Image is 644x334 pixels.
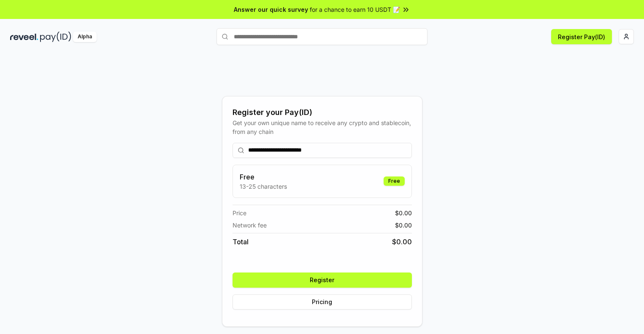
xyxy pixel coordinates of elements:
[392,237,412,247] span: $ 0.00
[240,182,287,191] p: 13-25 characters
[551,29,612,44] button: Register Pay(ID)
[233,118,412,136] div: Get your own unique name to receive any crypto and stablecoin, from any chain
[233,237,249,247] span: Total
[233,221,267,230] span: Network fee
[233,294,412,310] button: Pricing
[384,176,405,186] div: Free
[10,32,38,42] img: reveel_dark
[233,273,412,288] button: Register
[310,5,400,14] span: for a chance to earn 10 USDT 📝
[234,5,308,14] span: Answer our quick survey
[395,221,412,230] span: $ 0.00
[233,107,412,118] div: Register your Pay(ID)
[395,208,412,217] span: $ 0.00
[73,32,97,42] div: Alpha
[233,208,246,217] span: Price
[240,172,287,182] h3: Free
[40,32,71,42] img: pay_id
